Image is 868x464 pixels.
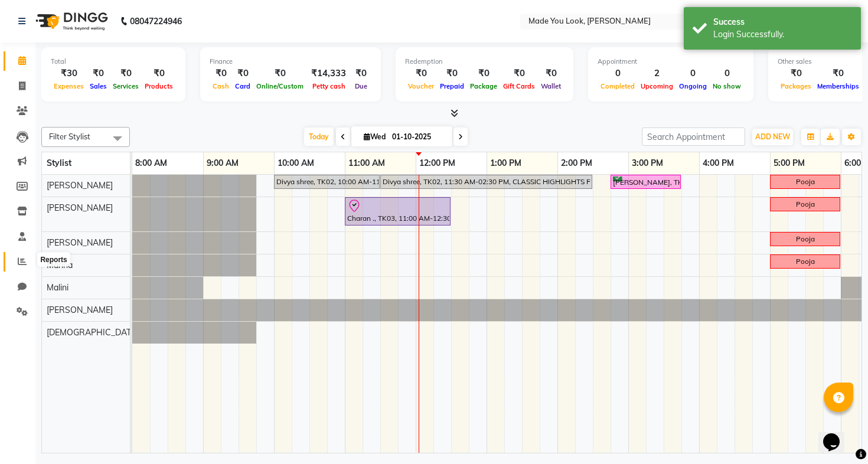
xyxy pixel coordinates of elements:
div: Pooja [796,177,815,187]
span: No show [710,82,744,90]
span: [DEMOGRAPHIC_DATA] N [47,327,147,338]
div: ₹0 [405,67,437,80]
span: Memberships [814,82,862,90]
span: Wallet [538,82,564,90]
div: Pooja [796,199,815,210]
div: Pooja [796,256,815,267]
a: 4:00 PM [700,155,737,172]
a: 11:00 AM [345,155,388,172]
div: ₹0 [500,67,538,80]
span: Petty cash [309,82,348,90]
img: logo [30,5,111,38]
div: ₹0 [110,67,142,80]
div: ₹0 [814,67,862,80]
div: Charan ., TK03, 11:00 AM-12:30 PM, CURL-CUT SHOULDER LENGTH [PERSON_NAME] [346,199,449,224]
div: Reports [37,253,70,267]
span: Services [110,82,142,90]
a: 2:00 PM [558,155,595,172]
button: ADD NEW [752,129,793,145]
span: ADD NEW [755,132,790,141]
span: [PERSON_NAME] [47,237,113,248]
div: Appointment [598,57,744,67]
a: 5:00 PM [771,155,808,172]
span: Due [352,82,370,90]
span: Voucher [405,82,437,90]
span: Online/Custom [253,82,306,90]
span: Gift Cards [500,82,538,90]
div: ₹14,333 [306,67,351,80]
span: Expenses [51,82,87,90]
span: Today [304,128,334,146]
div: Total [51,57,176,67]
a: 9:00 AM [204,155,242,172]
span: Malini [47,282,68,293]
div: ₹0 [538,67,564,80]
div: ₹0 [467,67,500,80]
div: Pooja [796,234,815,244]
span: Stylist [47,158,71,168]
div: 0 [598,67,638,80]
input: 2025-10-01 [389,128,448,146]
a: 3:00 PM [629,155,666,172]
div: Finance [210,57,371,67]
div: ₹30 [51,67,87,80]
span: Prepaid [437,82,467,90]
span: Card [232,82,253,90]
span: Cash [210,82,232,90]
span: Wed [361,132,389,141]
span: Upcoming [638,82,676,90]
div: [PERSON_NAME], TK01, 02:45 PM-03:45 PM, HAIRCUT [PERSON_NAME] [612,177,680,188]
div: ₹0 [778,67,814,80]
b: 08047224946 [130,5,182,38]
div: Divya shree, TK02, 11:30 AM-02:30 PM, CLASSIC HIGHLIGHTS FULL HEAD MEDIUM HAIR BASE [381,177,591,187]
span: Packages [778,82,814,90]
span: [PERSON_NAME] [47,305,113,315]
span: Completed [598,82,638,90]
div: ₹0 [351,67,371,80]
a: 8:00 AM [132,155,170,172]
div: Login Successfully. [713,28,852,41]
div: ₹0 [142,67,176,80]
span: [PERSON_NAME] [47,180,113,191]
div: ₹0 [437,67,467,80]
div: ₹0 [253,67,306,80]
a: 10:00 AM [275,155,317,172]
span: Products [142,82,176,90]
div: 0 [710,67,744,80]
div: 2 [638,67,676,80]
div: ₹0 [87,67,110,80]
span: [PERSON_NAME] [47,202,113,213]
div: ₹0 [232,67,253,80]
span: Ongoing [676,82,710,90]
span: Filter Stylist [49,132,90,141]
a: 12:00 PM [416,155,458,172]
div: Redemption [405,57,564,67]
span: Sales [87,82,110,90]
div: ₹0 [210,67,232,80]
div: Divya shree, TK02, 10:00 AM-11:30 AM, CURL-CUT BELOW SHOULDER [PERSON_NAME] [275,177,378,187]
input: Search Appointment [642,128,745,146]
span: Marina [47,260,73,270]
div: 0 [676,67,710,80]
div: Success [713,16,852,28]
a: 1:00 PM [487,155,524,172]
iframe: chat widget [818,417,856,452]
span: Package [467,82,500,90]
